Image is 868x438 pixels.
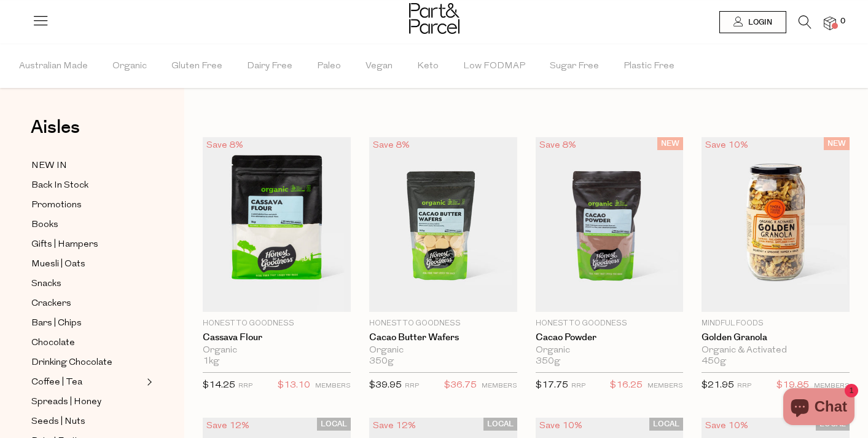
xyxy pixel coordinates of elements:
span: Books [31,218,58,233]
span: $36.75 [444,378,477,394]
div: Save 10% [702,418,752,434]
span: Chocolate [31,336,75,351]
small: RRP [405,383,419,389]
a: Spreads | Honey [31,394,143,410]
span: Promotions [31,198,82,213]
small: MEMBERS [315,383,351,389]
small: RRP [571,383,585,389]
a: Cassava Flour [203,332,351,343]
span: $19.85 [776,378,809,394]
span: Login [745,17,772,28]
span: $21.95 [702,381,734,390]
span: Vegan [366,45,393,88]
span: Sugar Free [550,45,599,88]
span: 450g [702,356,726,367]
span: 0 [837,16,848,27]
span: $16.25 [610,378,643,394]
a: Chocolate [31,335,143,351]
span: LOCAL [317,418,351,431]
p: Honest to Goodness [369,318,517,329]
div: Organic [536,345,684,356]
small: RRP [737,383,751,389]
div: Organic [369,345,517,356]
span: Gifts | Hampers [31,237,98,252]
span: 1kg [203,356,219,367]
div: Save 8% [536,137,580,154]
a: Drinking Chocolate [31,355,143,370]
a: Snacks [31,276,143,292]
a: Books [31,217,143,233]
span: NEW [824,137,850,150]
small: RRP [238,383,252,389]
span: NEW [657,137,683,150]
a: Promotions [31,197,143,213]
div: Save 12% [369,418,420,434]
a: Cacao Butter Wafers [369,332,517,343]
div: Organic [203,345,351,356]
span: Keto [417,45,439,88]
span: LOCAL [649,418,683,431]
span: Snacks [31,277,61,292]
div: Save 12% [203,418,253,434]
img: Golden Granola [702,137,850,312]
a: Seeds | Nuts [31,414,143,429]
span: $39.95 [369,381,402,390]
a: Cacao Powder [536,332,684,343]
img: Part&Parcel [409,3,459,34]
p: Honest to Goodness [203,318,351,329]
button: Expand/Collapse Coffee | Tea [144,375,152,389]
inbox-online-store-chat: Shopify online store chat [780,388,858,428]
span: $13.10 [278,378,310,394]
span: $14.25 [203,381,235,390]
img: Cassava Flour [203,137,351,312]
small: MEMBERS [482,383,517,389]
span: LOCAL [483,418,517,431]
span: Crackers [31,297,71,311]
img: Cacao Butter Wafers [369,137,517,312]
span: Bars | Chips [31,316,82,331]
a: Coffee | Tea [31,375,143,390]
div: Save 10% [702,137,752,154]
div: Save 8% [369,137,413,154]
span: Coffee | Tea [31,375,82,390]
span: Plastic Free [624,45,674,88]
small: MEMBERS [814,383,850,389]
a: Gifts | Hampers [31,237,143,252]
span: Australian Made [19,45,88,88]
span: Aisles [31,114,80,141]
span: 350g [369,356,394,367]
a: Muesli | Oats [31,257,143,272]
span: Spreads | Honey [31,395,101,410]
a: 0 [824,17,836,30]
span: Paleo [317,45,341,88]
div: Save 8% [203,137,247,154]
a: NEW IN [31,158,143,173]
a: Golden Granola [702,332,850,343]
span: Drinking Chocolate [31,356,112,370]
span: Low FODMAP [463,45,525,88]
span: Organic [112,45,147,88]
span: NEW IN [31,159,67,173]
a: Back In Stock [31,178,143,193]
img: Cacao Powder [536,137,684,312]
span: 350g [536,356,560,367]
div: Save 10% [536,418,586,434]
span: Seeds | Nuts [31,415,85,429]
small: MEMBERS [647,383,683,389]
a: Login [719,11,786,33]
div: Organic & Activated [702,345,850,356]
a: Aisles [31,118,80,149]
p: Honest to Goodness [536,318,684,329]
span: $17.75 [536,381,568,390]
p: Mindful Foods [702,318,850,329]
a: Bars | Chips [31,316,143,331]
span: Muesli | Oats [31,257,85,272]
span: Dairy Free [247,45,292,88]
a: Crackers [31,296,143,311]
span: Back In Stock [31,178,88,193]
span: Gluten Free [171,45,222,88]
